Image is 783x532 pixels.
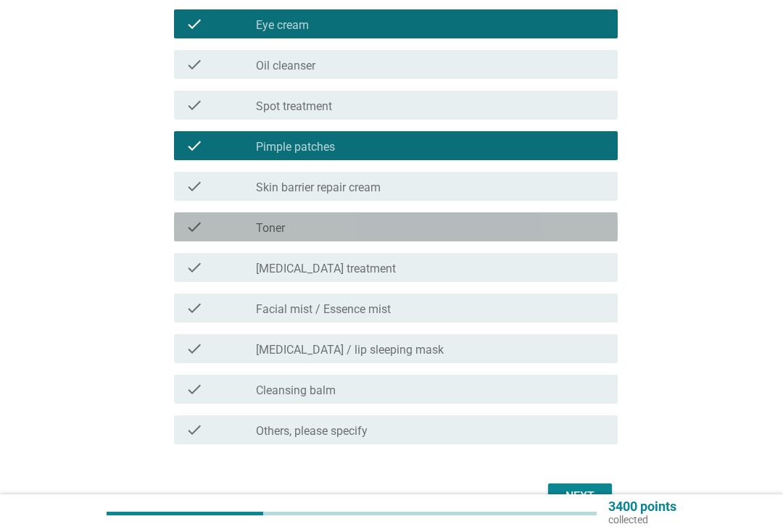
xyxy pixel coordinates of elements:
[256,262,396,276] label: [MEDICAL_DATA] treatment
[186,178,203,195] i: check
[256,59,315,73] label: Oil cleanser
[256,302,391,317] label: Facial mist / Essence mist
[186,299,203,317] i: check
[256,180,381,195] label: Skin barrier repair cream
[256,424,368,439] label: Others, please specify
[256,343,444,357] label: [MEDICAL_DATA] / lip sleeping mask
[548,483,612,510] button: Next
[186,259,203,276] i: check
[186,96,203,114] i: check
[608,500,676,513] p: 3400 points
[256,18,309,33] label: Eye cream
[186,15,203,33] i: check
[256,99,332,114] label: Spot treatment
[186,218,203,236] i: check
[186,137,203,154] i: check
[560,488,600,505] div: Next
[186,340,203,357] i: check
[186,381,203,398] i: check
[186,421,203,439] i: check
[186,56,203,73] i: check
[256,383,336,398] label: Cleansing balm
[608,513,676,526] p: collected
[256,140,335,154] label: Pimple patches
[256,221,285,236] label: Toner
